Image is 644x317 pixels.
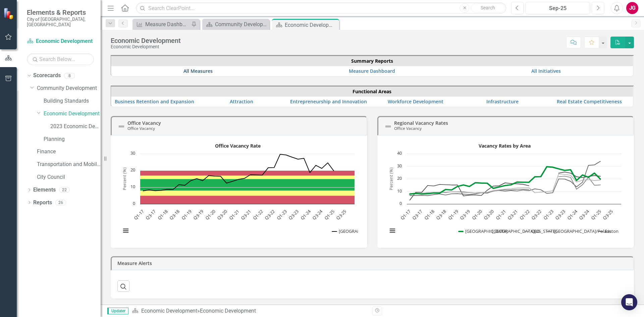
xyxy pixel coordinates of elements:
[240,208,252,221] text: Q3-21
[397,150,402,156] text: 40
[602,208,614,221] text: Q3-25
[44,136,101,143] a: Planning
[215,143,261,149] text: Office Vacancy Rate
[117,261,630,266] h3: Measure Alerts
[542,208,554,221] text: Q1-23
[526,2,590,14] button: Sep-25
[200,308,256,314] div: Economic Development
[145,208,157,221] text: Q3-17
[204,208,216,221] text: Q1-20
[133,200,135,206] text: 0
[252,208,264,221] text: Q1-22
[33,72,61,80] a: Scorecards
[204,20,268,29] a: Community Development
[111,87,633,97] th: Functional Areas
[471,208,483,221] text: Q1-20
[117,122,125,130] img: Not Defined
[27,53,94,65] input: Search Below...
[530,208,543,221] text: Q3-22
[168,208,181,221] text: Q3-18
[566,208,579,221] text: Q1-24
[311,208,324,221] text: Q3-24
[388,226,397,235] button: View chart menu, Vacancy Rates by Area
[215,20,268,29] div: Community Development
[50,123,101,130] a: 2023 Economic Development Strategy
[578,208,591,221] text: Q3-24
[121,167,127,190] text: Percent (%)
[621,294,637,310] div: Open Intercom Messenger
[299,208,312,221] text: Q1-24
[134,20,190,29] a: Measure Dashboard
[136,2,506,14] input: Search ClearPoint...
[287,208,300,221] text: Q3-23
[141,308,197,314] a: Economic Development
[394,125,422,131] small: Office Vacancy
[335,208,347,221] text: Q3-25
[117,141,358,241] svg: Interactive chart
[518,208,531,221] text: Q1-22
[485,228,518,234] button: Show Central Ohio
[130,183,135,190] text: 10
[423,208,435,221] text: Q1-18
[3,7,15,19] img: ClearPoint Strategy
[459,208,471,221] text: Q3-19
[285,21,337,29] div: Economic Development
[349,68,395,74] a: Measure Dashboard
[107,308,128,314] span: Updater
[557,98,622,105] a: Real Estate Competitiveness
[605,228,619,234] text: Easton
[409,175,602,195] g: CBD, line 3 of 5 with 36 data points.
[388,167,394,190] text: Percent (%)
[145,20,190,29] div: Measure Dashboard
[216,208,228,221] text: Q3-20
[121,226,130,235] button: View chart menu, Office Vacancy Rate
[397,163,402,169] text: 30
[37,173,101,181] a: City Council
[397,175,402,181] text: 20
[27,16,94,28] small: City of [GEOGRAPHIC_DATA], [GEOGRAPHIC_DATA]
[156,208,169,221] text: Q1-18
[130,167,135,173] text: 20
[33,186,56,194] a: Elements
[388,98,443,105] a: Workforce Development
[547,228,591,234] button: Show Westerville/Polaris
[384,122,392,130] img: Not Defined
[44,110,101,118] a: Economic Development
[37,85,101,92] a: Community Development
[59,187,70,193] div: 22
[332,228,352,234] button: Show Dublin
[275,208,288,221] text: Q1-23
[486,98,519,105] a: Infrastructure
[323,208,335,221] text: Q1-25
[531,68,561,74] a: All Initiatives
[411,208,424,221] text: Q3-17
[384,141,627,241] div: Vacancy Rates by Area. Highcharts interactive chart.
[33,199,52,207] a: Reports
[115,98,194,105] a: Business Retention and Expansion
[525,228,540,234] button: Show CBD
[590,208,602,221] text: Q1-25
[111,37,181,44] div: Economic Development
[230,98,253,105] a: Attraction
[290,98,367,105] a: Entrepreneurship and Innovation
[37,161,101,168] a: Transportation and Mobility
[506,208,519,221] text: Q3-21
[228,208,240,221] text: Q1-21
[528,4,588,12] div: Sep-25
[483,208,495,221] text: Q3-20
[130,150,135,156] text: 30
[37,148,101,156] a: Finance
[192,208,205,221] text: Q3-19
[180,208,193,221] text: Q1-19
[626,2,638,14] div: JG
[494,208,507,221] text: Q1-21
[132,307,367,315] div: »
[554,208,567,221] text: Q3-23
[127,120,161,126] a: Office Vacancy
[598,228,619,234] button: Show Easton
[64,73,75,78] div: 8
[459,228,478,234] button: Show Dublin
[471,3,504,13] button: Search
[27,8,94,16] span: Elements & Reports
[117,141,361,241] div: Office Vacancy Rate. Highcharts interactive chart.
